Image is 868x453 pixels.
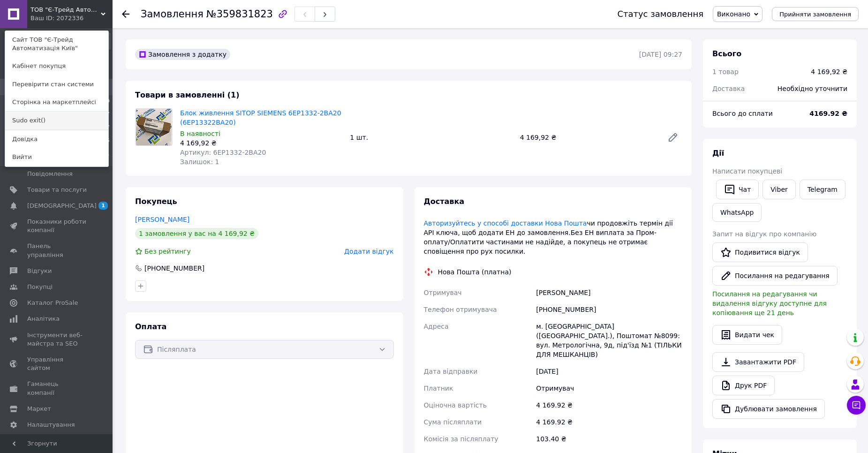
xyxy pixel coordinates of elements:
[27,355,87,372] span: Управління сайтом
[5,31,108,57] a: Сайт ТОВ "Є-Трейд Автоматизація Київ"
[664,128,682,147] a: Редагувати
[27,283,53,291] span: Покупці
[27,331,87,348] span: Інструменти веб-майстра та SEO
[712,110,773,117] span: Всього до сплати
[534,363,684,380] div: [DATE]
[180,149,266,156] span: Артикул: 6EP1332-2BA20
[424,323,449,330] span: Адреса
[712,203,762,222] a: WhatsApp
[27,242,87,259] span: Панель управління
[716,180,759,199] button: Чат
[5,57,108,75] a: Кабінет покупця
[135,91,240,99] span: Товари в замовленні (1)
[424,289,462,296] span: Отримувач
[516,131,660,144] div: 4 169,92 ₴
[5,130,108,148] a: Довідка
[534,380,684,397] div: Отримувач
[534,397,684,414] div: 4 169.92 ₴
[712,149,724,158] span: Дії
[712,230,816,238] span: Запит на відгук про компанію
[712,49,741,58] span: Всього
[534,301,684,318] div: [PHONE_NUMBER]
[27,170,73,178] span: Повідомлення
[180,138,342,148] div: 4 169,92 ₴
[712,352,804,372] a: Завантажити PDF
[344,248,393,255] span: Додати відгук
[5,148,108,166] a: Вийти
[27,421,75,429] span: Налаштування
[712,68,739,75] span: 1 товар
[135,216,189,223] a: [PERSON_NAME]
[180,130,220,137] span: В наявності
[436,267,514,277] div: Нова Пошта (платна)
[772,7,859,21] button: Прийняти замовлення
[135,322,166,331] span: Оплата
[534,318,684,363] div: м. [GEOGRAPHIC_DATA] ([GEOGRAPHIC_DATA].), Поштомат №8099: вул. Метрологічна, 9д, під'їзд №1 (ТІЛ...
[424,197,465,206] span: Доставка
[424,219,587,227] a: Авторизуйтесь у способі доставки Нова Пошта
[772,78,853,99] div: Необхідно уточнити
[717,10,750,18] span: Виконано
[5,112,108,129] a: Sudo exit()
[136,109,172,145] img: Блок живлення SITOP SIEMENS 6EP1332-2BA20 (6EP13322BA20)
[27,380,87,397] span: Гаманець компанії
[180,158,219,166] span: Залишок: 1
[762,180,795,199] a: Viber
[346,131,516,144] div: 1 шт.
[30,14,70,23] div: Ваш ID: 2072336
[27,202,97,210] span: [DEMOGRAPHIC_DATA]
[424,435,498,443] span: Комісія за післяплату
[122,9,129,19] div: Повернутися назад
[800,180,845,199] a: Telegram
[141,8,204,20] span: Замовлення
[144,248,191,255] span: Без рейтингу
[135,228,258,239] div: 1 замовлення у вас на 4 169,92 ₴
[617,9,703,19] div: Статус замовлення
[424,219,683,256] div: чи продовжіть термін дії АРІ ключа, щоб додати ЕН до замовлення.Без ЕН виплата за Пром-оплату/Опл...
[135,49,230,60] div: Замовлення з додатку
[424,401,487,409] span: Оціночна вартість
[639,51,682,58] time: [DATE] 09:27
[809,110,847,117] b: 4169.92 ₴
[847,396,866,415] button: Чат з покупцем
[534,414,684,430] div: 4 169.92 ₴
[27,267,52,275] span: Відгуки
[27,218,87,234] span: Показники роботи компанії
[712,290,827,317] span: Посилання на редагування чи видалення відгуку доступне для копіювання ще 21 день
[143,264,205,273] div: [PHONE_NUMBER]
[712,325,782,345] button: Видати чек
[712,167,782,175] span: Написати покупцеві
[779,11,851,18] span: Прийняти замовлення
[135,197,177,206] span: Покупець
[27,315,60,323] span: Аналітика
[424,306,497,313] span: Телефон отримувача
[27,405,51,413] span: Маркет
[27,186,87,194] span: Товари та послуги
[424,385,453,392] span: Платник
[424,418,482,426] span: Сума післяплати
[712,399,825,419] button: Дублювати замовлення
[534,284,684,301] div: [PERSON_NAME]
[180,109,341,126] a: Блок живлення SITOP SIEMENS 6EP1332-2BA20 (6EP13322BA20)
[712,85,745,92] span: Доставка
[712,376,775,395] a: Друк PDF
[5,93,108,111] a: Сторінка на маркетплейсі
[534,430,684,447] div: 103.40 ₴
[30,6,101,14] span: ТОВ "Є-Трейд Автоматизація Київ"
[98,202,108,210] span: 1
[712,242,808,262] a: Подивитися відгук
[712,266,838,286] button: Посилання на редагування
[206,8,273,20] span: №359831823
[5,75,108,93] a: Перевірити стан системи
[424,368,478,375] span: Дата відправки
[27,299,78,307] span: Каталог ProSale
[811,67,847,76] div: 4 169,92 ₴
